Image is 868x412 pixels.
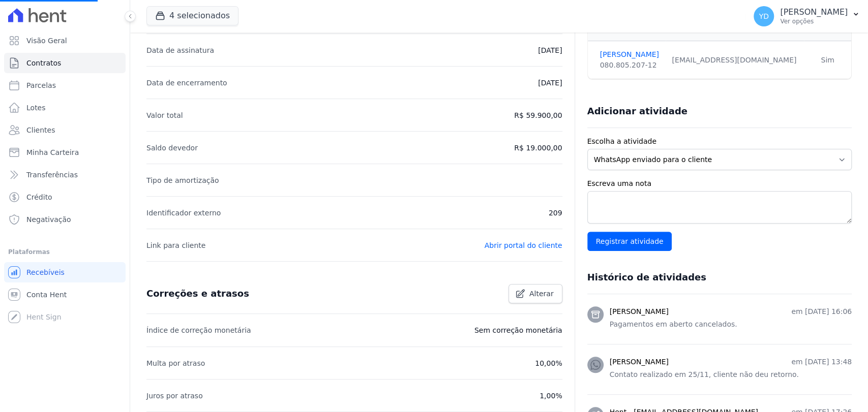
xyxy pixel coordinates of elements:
[4,53,126,73] a: Contratos
[26,125,55,135] span: Clientes
[4,209,126,230] a: Negativação
[610,357,669,367] h3: [PERSON_NAME]
[549,207,562,219] p: 209
[26,267,65,277] span: Recebíveis
[745,2,868,30] button: YD [PERSON_NAME] Ver opções
[508,284,562,303] a: Alterar
[146,44,214,56] p: Data de assinatura
[8,246,122,258] div: Plataformas
[780,17,848,25] p: Ver opções
[514,109,562,121] p: R$ 59.900,00
[26,214,71,225] span: Negativação
[26,36,67,46] span: Visão Geral
[610,319,852,330] p: Pagamentos em aberto cancelados.
[535,357,562,369] p: 10,00%
[146,324,251,336] p: Índice de correção monetária
[540,390,562,402] p: 1,00%
[600,60,660,71] div: 080.805.207-12
[4,165,126,185] a: Transferências
[587,232,672,251] input: Registrar atividade
[26,58,61,68] span: Contratos
[4,187,126,207] a: Crédito
[146,174,219,186] p: Tipo de amortização
[529,289,554,299] span: Alterar
[26,80,56,90] span: Parcelas
[146,142,198,154] p: Saldo devedor
[587,136,852,147] label: Escolha a atividade
[474,324,562,336] p: Sem correção monetária
[587,178,852,189] label: Escreva uma nota
[146,288,249,300] h3: Correções e atrasos
[26,103,46,113] span: Lotes
[146,390,203,402] p: Juros por atraso
[26,147,79,157] span: Minha Carteira
[146,109,183,121] p: Valor total
[485,241,562,249] a: Abrir portal do cliente
[587,271,706,283] h3: Histórico de atividades
[610,306,669,317] h3: [PERSON_NAME]
[672,55,798,66] div: [EMAIL_ADDRESS][DOMAIN_NAME]
[146,6,238,25] button: 4 selecionados
[4,142,126,163] a: Minha Carteira
[600,49,660,60] a: [PERSON_NAME]
[4,30,126,51] a: Visão Geral
[759,13,768,20] span: YD
[4,284,126,305] a: Conta Hent
[804,41,851,79] td: Sim
[514,142,562,154] p: R$ 19.000,00
[146,77,227,89] p: Data de encerramento
[791,306,852,317] p: em [DATE] 16:06
[538,77,562,89] p: [DATE]
[791,357,852,367] p: em [DATE] 13:48
[146,357,205,369] p: Multa por atraso
[146,239,205,251] p: Link para cliente
[4,120,126,140] a: Clientes
[26,192,52,202] span: Crédito
[4,75,126,96] a: Parcelas
[610,369,852,380] p: Contato realizado em 25/11, cliente não deu retorno.
[780,7,848,17] p: [PERSON_NAME]
[146,207,221,219] p: Identificador externo
[26,170,78,180] span: Transferências
[4,98,126,118] a: Lotes
[26,290,67,300] span: Conta Hent
[587,105,687,117] h3: Adicionar atividade
[538,44,562,56] p: [DATE]
[4,262,126,282] a: Recebíveis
